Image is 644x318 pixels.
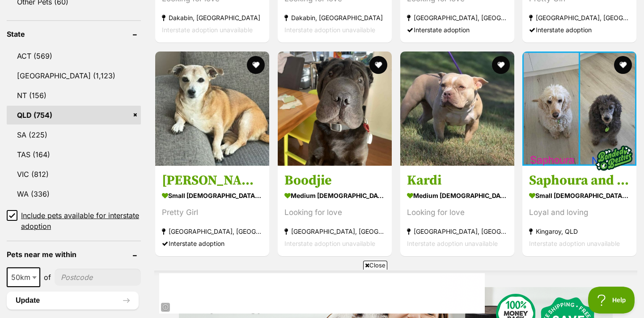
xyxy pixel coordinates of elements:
[491,56,509,74] button: favourite
[7,185,141,203] a: WA (336)
[284,240,375,247] span: Interstate adoption unavailable
[162,172,263,189] h3: [PERSON_NAME]
[162,12,263,24] strong: Dakabin, [GEOGRAPHIC_DATA]
[7,66,141,85] a: [GEOGRAPHIC_DATA] (1,123)
[7,250,141,258] header: Pets near me within
[7,86,141,105] a: NT (156)
[407,206,508,219] div: Looking for love
[7,30,141,38] header: State
[155,52,269,166] img: Shana - Jack Russell Terrier Dog
[247,56,265,74] button: favourite
[8,271,39,284] span: 50km
[407,24,508,36] div: Interstate adoption
[522,52,636,166] img: Saphoura and Nelson - Poodle x Cocker Spaniel Dog
[407,12,508,24] strong: [GEOGRAPHIC_DATA], [GEOGRAPHIC_DATA]
[522,165,636,256] a: Saphoura and [PERSON_NAME] small [DEMOGRAPHIC_DATA] Dog Loyal and loving Kingaroy, QLD Interstate...
[284,225,385,237] strong: [GEOGRAPHIC_DATA], [GEOGRAPHIC_DATA]
[55,269,141,286] input: postcode
[284,189,385,202] strong: medium [DEMOGRAPHIC_DATA] Dog
[369,56,387,74] button: favourite
[284,206,385,219] div: Looking for love
[159,273,485,314] iframe: Advertisement
[155,165,269,256] a: [PERSON_NAME] small [DEMOGRAPHIC_DATA] Dog Pretty Girl [GEOGRAPHIC_DATA], [GEOGRAPHIC_DATA] Inter...
[529,189,630,202] strong: small [DEMOGRAPHIC_DATA] Dog
[400,165,514,256] a: Kardi medium [DEMOGRAPHIC_DATA] Dog Looking for love [GEOGRAPHIC_DATA], [GEOGRAPHIC_DATA] Interst...
[162,26,253,34] span: Interstate adoption unavailable
[407,189,508,202] strong: medium [DEMOGRAPHIC_DATA] Dog
[529,206,630,219] div: Loyal and loving
[21,210,141,232] span: Include pets available for interstate adoption
[162,237,263,249] div: Interstate adoption
[407,172,508,189] h3: Kardi
[278,52,392,166] img: Boodjie - Shar Pei Dog
[284,12,385,24] strong: Dakabin, [GEOGRAPHIC_DATA]
[7,165,141,184] a: VIC (812)
[284,26,375,34] span: Interstate adoption unavailable
[529,240,620,247] span: Interstate adoption unavailable
[529,172,630,189] h3: Saphoura and [PERSON_NAME]
[363,261,387,270] span: Close
[407,240,498,247] span: Interstate adoption unavailable
[400,52,514,166] img: Kardi - American Bulldog
[614,56,632,74] button: favourite
[7,210,141,232] a: Include pets available for interstate adoption
[7,292,139,309] button: Update
[162,206,263,219] div: Pretty Girl
[7,47,141,65] a: ACT (569)
[44,272,51,283] span: of
[407,225,508,237] strong: [GEOGRAPHIC_DATA], [GEOGRAPHIC_DATA]
[278,165,392,256] a: Boodjie medium [DEMOGRAPHIC_DATA] Dog Looking for love [GEOGRAPHIC_DATA], [GEOGRAPHIC_DATA] Inter...
[162,189,263,202] strong: small [DEMOGRAPHIC_DATA] Dog
[7,106,141,125] a: QLD (754)
[529,24,630,36] div: Interstate adoption
[284,172,385,189] h3: Boodjie
[162,225,263,237] strong: [GEOGRAPHIC_DATA], [GEOGRAPHIC_DATA]
[7,267,40,287] span: 50km
[7,125,141,144] a: SA (225)
[529,12,630,24] strong: [GEOGRAPHIC_DATA], [GEOGRAPHIC_DATA]
[588,287,635,314] iframe: Help Scout Beacon - Open
[529,225,630,237] strong: Kingaroy, QLD
[7,145,141,164] a: TAS (164)
[592,136,636,180] img: bonded besties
